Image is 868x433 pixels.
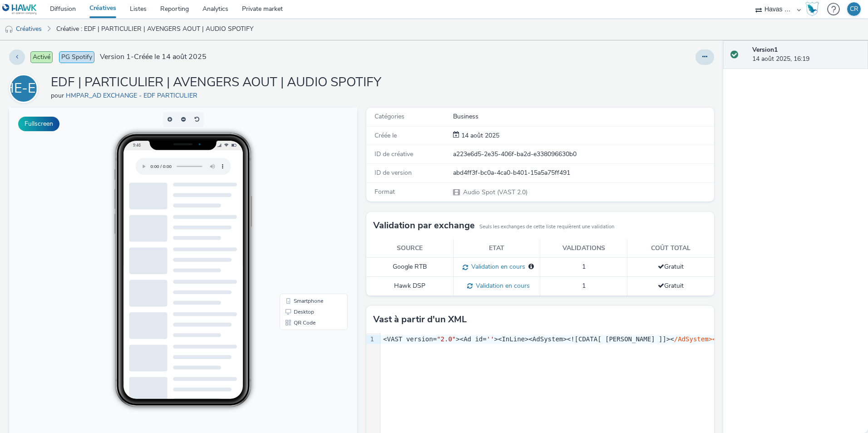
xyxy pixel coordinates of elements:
td: Hawk DSP [366,277,454,296]
th: Coût total [627,239,715,258]
td: Google RTB [366,258,454,277]
span: Créée le [375,131,397,140]
span: 1 [582,281,586,290]
span: '' [487,335,494,343]
strong: Version 1 [752,45,778,54]
span: QR Code [285,212,306,218]
span: Validation en cours [468,262,525,271]
span: 14 août 2025 [459,131,499,140]
div: 14 août 2025, 16:19 [752,45,861,64]
span: Catégories [375,112,404,121]
span: Gratuit [658,262,684,271]
img: Hawk Academy [805,2,819,16]
span: ID de créative [375,150,413,158]
h3: Vast à partir d'un XML [373,313,467,326]
span: Smartphone [285,191,314,196]
span: Desktop [285,202,305,207]
span: Format [375,187,395,196]
a: Hawk Academy [805,2,823,16]
div: HE-EP [4,76,44,101]
a: Créative : EDF | PARTICULIER | AVENGERS AOUT | AUDIO SPOTIFY [52,18,258,40]
img: audio [5,25,14,34]
span: Audio Spot (VAST 2.0) [462,188,528,197]
div: abd4ff3f-bc0a-4ca0-b401-15a5a75ff491 [453,168,713,177]
span: 1 [582,262,586,271]
div: 1 [366,335,375,344]
span: "2.0" [437,335,456,343]
h3: Validation par exchange [373,219,475,232]
span: Version 1 - Créée le 14 août 2025 [100,52,207,62]
th: Etat [453,239,540,258]
span: /AdSystem><AdTitle><![CDATA[ Test_Hawk ]]></ [674,335,843,343]
div: CR [850,2,858,16]
img: undefined Logo [2,4,37,15]
span: ID de version [375,168,412,177]
span: Validation en cours [473,281,530,290]
a: HE-EP [9,84,42,93]
li: Smartphone [272,188,337,199]
li: QR Code [272,210,337,221]
th: Validations [540,239,627,258]
div: a223e6d5-2e35-406f-ba2d-e338096630b0 [453,150,713,159]
span: PG Spotify [59,51,94,63]
a: HMPAR_AD EXCHANGE - EDF PARTICULIER [66,91,201,100]
th: Source [366,239,454,258]
span: pour [51,91,66,100]
h1: EDF | PARTICULIER | AVENGERS AOUT | AUDIO SPOTIFY [51,74,381,91]
small: Seuls les exchanges de cette liste requièrent une validation [479,223,614,231]
span: Gratuit [658,281,684,290]
div: Business [453,112,713,121]
li: Desktop [272,199,337,210]
div: Création 14 août 2025, 16:19 [459,131,499,140]
button: Fullscreen [18,117,59,131]
span: Activé [30,51,53,63]
span: 9:46 [124,35,132,40]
